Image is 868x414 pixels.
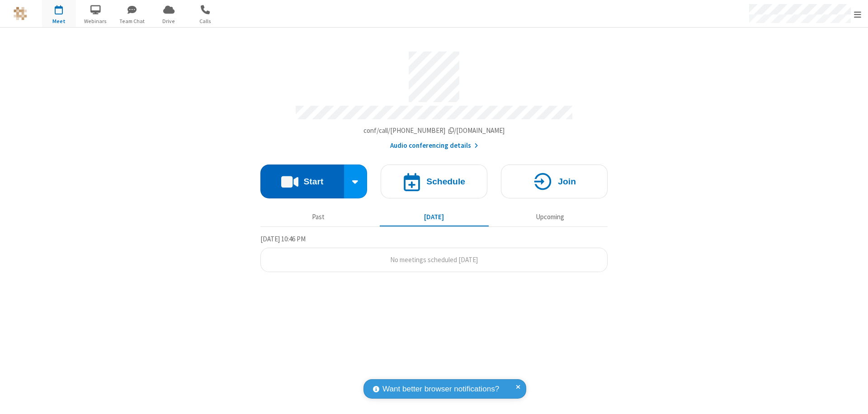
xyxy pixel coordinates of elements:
[363,126,505,136] button: Copy my meeting room linkCopy my meeting room link
[42,17,76,25] span: Meet
[390,141,478,151] button: Audio conferencing details
[501,165,608,198] button: Join
[260,45,608,151] section: Account details
[152,17,186,25] span: Drive
[390,255,478,264] span: No meetings scheduled [DATE]
[382,383,499,395] span: Want better browser notifications?
[380,208,489,226] button: [DATE]
[260,234,608,273] section: Today's Meetings
[495,208,604,226] button: Upcoming
[115,17,149,25] span: Team Chat
[381,165,487,198] button: Schedule
[264,208,373,226] button: Past
[79,17,113,25] span: Webinars
[363,126,505,135] span: Copy my meeting room link
[189,17,222,25] span: Calls
[303,177,323,186] h4: Start
[260,165,344,198] button: Start
[344,165,368,198] div: Start conference options
[260,235,306,243] span: [DATE] 10:46 PM
[14,7,27,20] img: QA Selenium DO NOT DELETE OR CHANGE
[426,177,465,186] h4: Schedule
[558,177,576,186] h4: Join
